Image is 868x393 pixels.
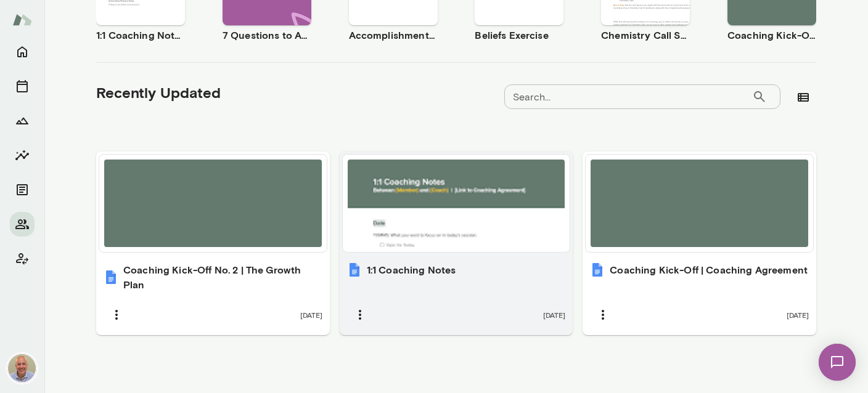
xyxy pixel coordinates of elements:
[96,83,221,102] h5: Recently Updated
[10,246,35,271] button: Client app
[223,28,311,43] h6: 7 Questions to Achieving Your Goals
[347,262,362,277] img: 1:1 Coaching Notes
[300,310,322,320] span: [DATE]
[367,262,456,277] h6: 1:1 Coaching Notes
[349,28,438,43] h6: Accomplishment Tracker
[10,143,35,168] button: Insights
[787,310,809,320] span: [DATE]
[10,39,35,64] button: Home
[10,108,35,133] button: Growth Plan
[590,262,605,277] img: Coaching Kick-Off | Coaching Agreement
[475,28,563,43] h6: Beliefs Exercise
[601,28,690,43] h6: Chemistry Call Self-Assessment [Coaches only]
[610,262,808,277] h6: Coaching Kick-Off | Coaching Agreement
[123,262,322,292] h6: Coaching Kick-Off No. 2 | The Growth Plan
[543,310,565,320] span: [DATE]
[10,212,35,237] button: Members
[104,270,118,285] img: Coaching Kick-Off No. 2 | The Growth Plan
[7,354,37,383] img: Marc Friedman
[12,8,32,31] img: Mento
[10,74,35,99] button: Sessions
[96,28,185,43] h6: 1:1 Coaching Notes
[727,28,816,43] h6: Coaching Kick-Off | Coaching Agreement
[10,177,35,202] button: Documents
